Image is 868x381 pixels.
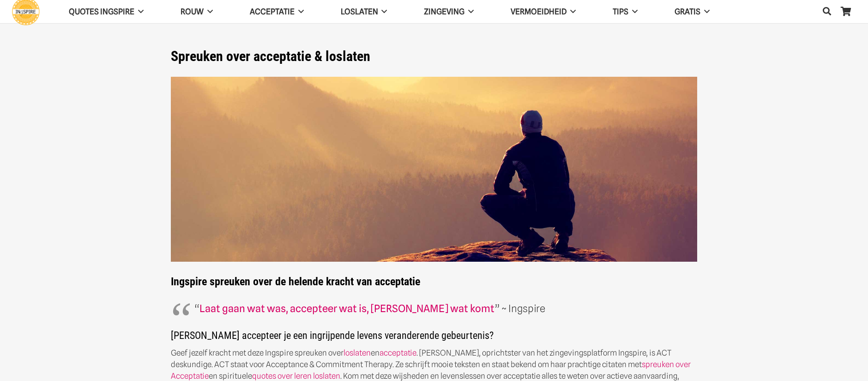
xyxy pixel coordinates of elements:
[194,300,674,318] p: “ ” ~ Ingspire
[511,7,567,16] span: VERMOEIDHEID
[380,348,416,357] a: acceptatie
[818,0,836,23] a: Zoeken
[171,77,697,289] strong: Ingspire spreuken over de helende kracht van acceptatie
[344,348,371,357] a: loslaten
[171,77,697,262] img: Quotes en Spreuken van Ingspire over de Helende Kracht van Acceptatie
[199,302,494,314] a: Laat gaan wat was, accepteer wat is, [PERSON_NAME] wat komt
[424,7,464,16] span: Zingeving
[171,48,697,65] h1: Spreuken over acceptatie & loslaten
[181,7,204,16] span: ROUW
[675,7,700,16] span: GRATIS
[613,7,628,16] span: TIPS
[171,329,697,347] h3: [PERSON_NAME] accepteer je een ingrijpende levens veranderende gebeurtenis?
[69,7,134,16] span: QUOTES INGSPIRE
[250,7,295,16] span: Acceptatie
[252,371,340,381] a: quotes over leren loslaten
[341,7,378,16] span: Loslaten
